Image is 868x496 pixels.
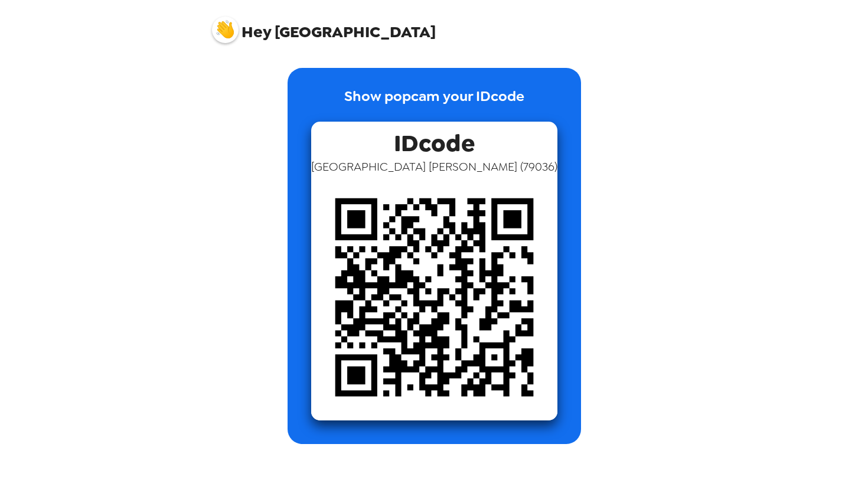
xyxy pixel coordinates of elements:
span: IDcode [394,122,475,159]
span: Hey [242,21,271,43]
span: [GEOGRAPHIC_DATA] [212,11,436,40]
img: profile pic [212,17,239,43]
p: Show popcam your IDcode [344,86,524,122]
img: qr code [311,174,557,420]
span: [GEOGRAPHIC_DATA] [PERSON_NAME] ( 79036 ) [311,159,557,174]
